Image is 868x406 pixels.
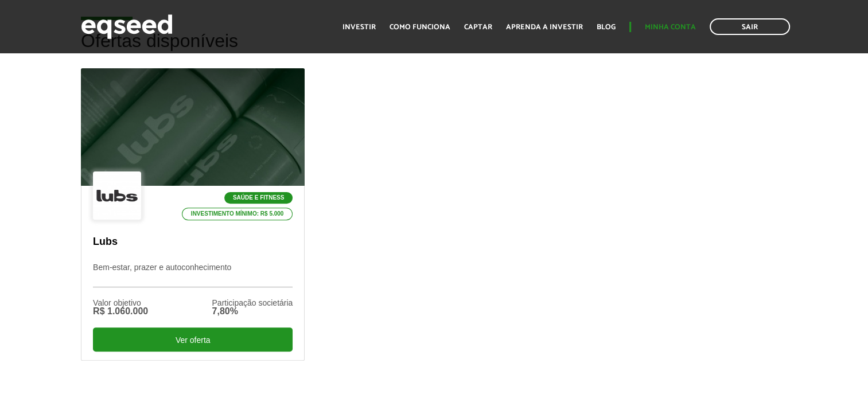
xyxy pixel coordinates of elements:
p: Lubs [93,236,293,248]
div: Valor objetivo [93,299,148,307]
a: Minha conta [645,24,696,31]
p: Bem-estar, prazer e autoconhecimento [93,263,293,287]
div: Participação societária [212,299,293,307]
a: Captar [464,24,492,31]
div: Ver oferta [93,327,293,352]
p: Saúde e Fitness [224,192,293,204]
a: Sair [710,18,790,35]
p: Investimento mínimo: R$ 5.000 [182,208,293,220]
div: 7,80% [212,307,293,316]
img: EqSeed [81,11,173,42]
div: R$ 1.060.000 [93,307,148,316]
a: Aprenda a investir [506,24,583,31]
a: Saúde e Fitness Investimento mínimo: R$ 5.000 Lubs Bem-estar, prazer e autoconhecimento Valor obj... [81,68,305,360]
a: Investir [342,24,376,31]
a: Blog [597,24,616,31]
a: Como funciona [390,24,450,31]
